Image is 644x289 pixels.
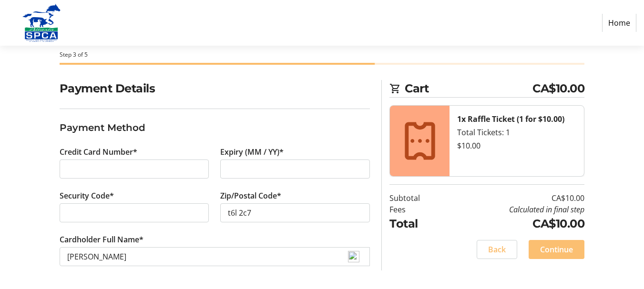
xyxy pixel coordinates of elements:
div: Total Tickets: 1 [457,127,576,138]
span: Continue [540,244,573,255]
button: Back [477,240,517,259]
div: Step 3 of 5 [60,50,585,59]
a: Home [602,14,636,32]
td: Fees [389,204,446,215]
label: Security Code* [60,190,114,201]
span: Cart [405,80,532,97]
h3: Payment Method [60,120,370,135]
td: CA$10.00 [446,215,584,232]
label: Credit Card Number* [60,146,137,158]
span: CA$10.00 [532,80,584,97]
img: npw-badge-icon-locked.svg [348,251,359,262]
label: Zip/Postal Code* [220,190,281,201]
label: Cardholder Full Name* [60,234,143,245]
input: Zip/Postal Code [220,203,370,222]
td: CA$10.00 [446,192,584,204]
span: Back [488,244,506,255]
iframe: Secure CVC input frame [67,207,202,219]
iframe: Secure card number input frame [67,163,202,175]
iframe: Secure expiration date input frame [228,163,362,175]
td: Subtotal [389,192,446,204]
button: Continue [529,240,584,259]
strong: 1x Raffle Ticket (1 for $10.00) [457,114,564,124]
label: Expiry (MM / YY)* [220,146,284,158]
img: Alberta SPCA's Logo [8,4,75,42]
td: Calculated in final step [446,204,584,215]
td: Total [389,215,446,232]
h2: Payment Details [60,80,370,97]
input: Card Holder Name [60,247,370,266]
div: $10.00 [457,140,576,151]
